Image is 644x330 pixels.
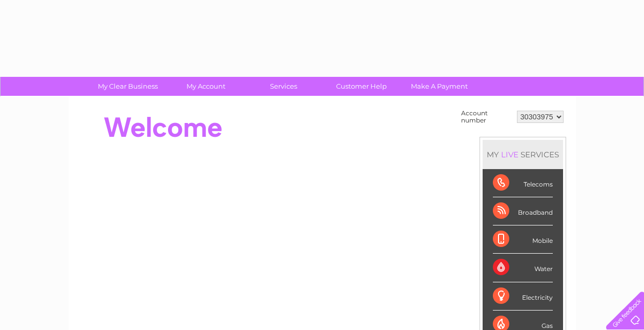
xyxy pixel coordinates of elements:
[493,169,553,197] div: Telecoms
[493,254,553,282] div: Water
[493,197,553,225] div: Broadband
[499,150,521,159] div: LIVE
[493,282,553,311] div: Electricity
[319,77,404,96] a: Customer Help
[86,77,170,96] a: My Clear Business
[241,77,326,96] a: Services
[163,77,248,96] a: My Account
[493,225,553,254] div: Mobile
[397,77,482,96] a: Make A Payment
[459,107,514,127] td: Account number
[483,140,563,169] div: MY SERVICES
